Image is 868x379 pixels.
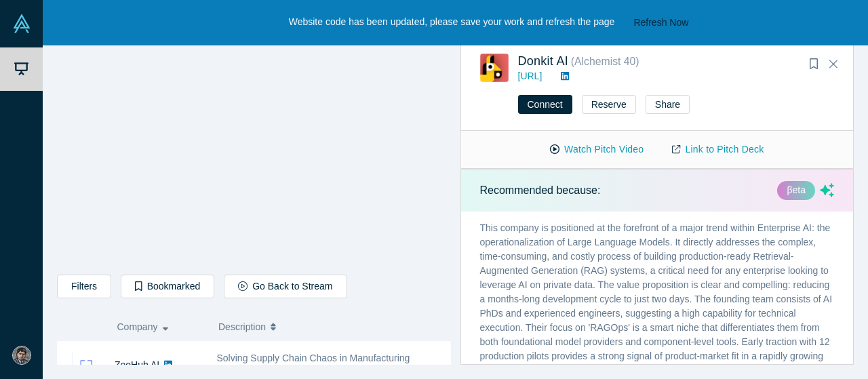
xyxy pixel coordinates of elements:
p: Recommended because: [480,182,601,199]
a: Donkit AI [518,54,568,68]
button: Reserve [582,95,636,114]
span: Description [218,313,266,341]
button: Bookmarked [121,275,214,298]
button: Read less [511,363,555,379]
img: Donkit AI's Logo [480,54,509,82]
button: Company [117,313,205,341]
a: Link to Pitch Deck [658,138,778,161]
img: Nitin Naik's Account [12,346,31,365]
button: Share [646,95,690,114]
button: Go Back to Stream [224,275,347,298]
img: Alchemist Vault Logo [12,14,31,33]
button: Filters [57,275,111,298]
small: ( Alchemist 40 ) [571,56,639,67]
button: Connect [518,95,572,114]
iframe: Donkit [58,44,450,264]
a: ZeeHub AI [115,359,159,370]
div: βeta [777,181,815,200]
svg: dsa ai sparkles [820,183,834,197]
a: [URL] [518,71,542,81]
button: Close [823,54,844,75]
span: Company [117,313,158,341]
button: Description [218,313,441,341]
button: Bookmark [804,55,823,74]
span: Solving Supply Chain Chaos in Manufacturing [217,353,410,363]
button: Refresh Now [629,14,693,31]
button: Watch Pitch Video [536,138,658,161]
